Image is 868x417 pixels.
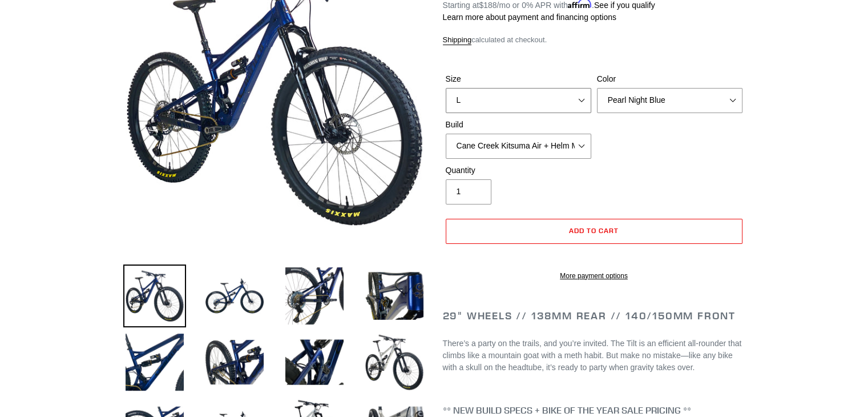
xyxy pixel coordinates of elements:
h4: ** NEW BUILD SPECS + BIKE OF THE YEAR SALE PRICING ** [443,405,745,416]
a: See if you qualify - Learn more about Affirm Financing (opens in modal) [594,1,655,10]
h2: 29" Wheels // 138mm Rear // 140/150mm Front [443,310,745,322]
a: More payment options [446,271,742,281]
a: Shipping [443,35,472,45]
label: Size [446,73,591,85]
label: Build [446,119,591,131]
span: $188 [479,1,496,10]
img: Load image into Gallery viewer, TILT - Complete Bike [363,264,426,327]
label: Color [597,73,742,85]
img: Load image into Gallery viewer, TILT - Complete Bike [363,331,426,394]
img: Load image into Gallery viewer, TILT - Complete Bike [203,331,266,394]
button: Add to cart [446,219,742,244]
span: Add to cart [569,226,619,235]
p: There’s a party on the trails, and you’re invited. The Tilt is an efficient all-rounder that clim... [443,338,745,374]
a: Learn more about payment and financing options [443,13,616,22]
img: Load image into Gallery viewer, TILT - Complete Bike [123,264,186,327]
img: Load image into Gallery viewer, TILT - Complete Bike [123,331,186,394]
img: Load image into Gallery viewer, TILT - Complete Bike [283,331,346,394]
img: Load image into Gallery viewer, TILT - Complete Bike [283,264,346,327]
div: calculated at checkout. [443,34,745,46]
img: Load image into Gallery viewer, TILT - Complete Bike [203,264,266,327]
label: Quantity [446,165,591,177]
